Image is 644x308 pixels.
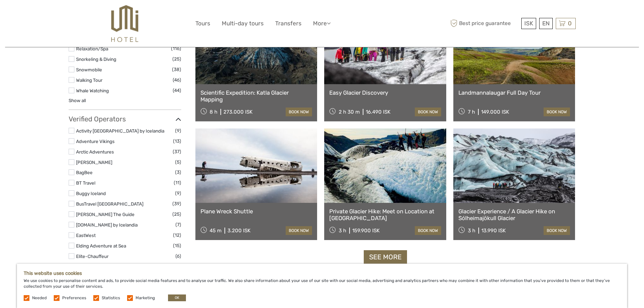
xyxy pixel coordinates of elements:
span: 45 m [210,228,221,234]
a: More [313,19,331,28]
a: book now [286,108,312,116]
a: Tours [195,19,210,28]
span: (46) [173,76,181,84]
span: (9) [175,189,181,197]
a: book now [286,226,312,235]
span: 0 [567,20,573,27]
span: (38) [172,66,181,73]
span: 2 h 30 m [339,109,360,115]
a: See more [364,250,407,264]
a: Elite-Chauffeur [76,254,109,259]
a: book now [544,108,570,116]
span: 7 h [468,109,475,115]
div: 13.990 ISK [481,228,506,234]
h3: Verified Operators [69,115,181,123]
span: 3 h [339,228,346,234]
img: 526-1e775aa5-7374-4589-9d7e-5793fb20bdfc_logo_big.jpg [111,5,138,42]
span: (116) [171,45,181,52]
div: 149.000 ISK [481,109,509,115]
span: 8 h [210,109,217,115]
span: (37) [173,148,181,156]
div: 159.900 ISK [352,228,380,234]
div: 3.200 ISK [228,228,251,234]
span: (11) [174,179,181,187]
a: Transfers [275,19,302,28]
p: We're away right now. Please check back later! [9,12,76,17]
a: Private Glacier Hike: Meet on Location at [GEOGRAPHIC_DATA] [329,208,441,222]
a: Arctic Adventures [76,149,114,155]
span: (15) [173,242,181,250]
span: (13) [173,137,181,145]
label: Needed [32,295,47,301]
div: 273.000 ISK [223,109,253,115]
a: EastWest [76,233,96,238]
label: Statistics [102,295,120,301]
span: (7) [175,221,181,229]
a: Activity [GEOGRAPHIC_DATA] by Icelandia [76,128,164,134]
a: Show all [69,98,86,103]
a: Adventure Vikings [76,139,115,144]
a: book now [415,226,441,235]
a: Multi-day tours [222,19,264,28]
a: BT Travel [76,180,95,186]
a: Elding Adventure at Sea [76,243,126,248]
a: BusTravel [GEOGRAPHIC_DATA] [76,201,143,207]
h5: This website uses cookies [24,270,620,276]
a: book now [544,226,570,235]
span: (2) [175,263,181,270]
span: (5) [175,158,181,166]
a: book now [415,108,441,116]
span: (6) [175,252,181,260]
div: 16.490 ISK [366,109,390,115]
a: [PERSON_NAME] [76,160,112,165]
label: Preferences [62,295,86,301]
a: Glacier Experience / A Glacier Hike on Sólheimajökull Glacier [458,208,570,222]
a: BagBee [76,170,93,175]
a: Relaxation/Spa [76,46,108,51]
a: Walking Tour [76,77,102,83]
button: OK [168,294,186,301]
span: (44) [173,87,181,94]
a: [PERSON_NAME] The Guide [76,212,135,217]
span: (25) [172,210,181,218]
span: (9) [175,127,181,135]
span: ISK [524,20,533,27]
label: Marketing [136,295,155,301]
a: Buggy Iceland [76,191,106,196]
a: Easy Glacier Discovery [329,89,441,96]
a: Whale Watching [76,88,109,93]
span: (12) [173,231,181,239]
span: (25) [172,55,181,63]
span: (3) [175,168,181,176]
button: Open LiveChat chat widget [78,10,86,19]
div: We use cookies to personalise content and ads, to provide social media features and to analyse ou... [17,264,627,308]
a: Scientific Expedition: Katla Glacier Mapping [200,89,312,103]
a: Snowmobile [76,67,102,72]
span: Best price guarantee [449,18,520,29]
a: Plane Wreck Shuttle [200,208,312,215]
div: EN [539,18,553,29]
a: [DOMAIN_NAME] by Icelandia [76,222,138,228]
span: (39) [172,200,181,208]
span: 3 h [468,228,475,234]
a: Landmannalaugar Full Day Tour [458,89,570,96]
a: Snorkeling & Diving [76,56,116,62]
